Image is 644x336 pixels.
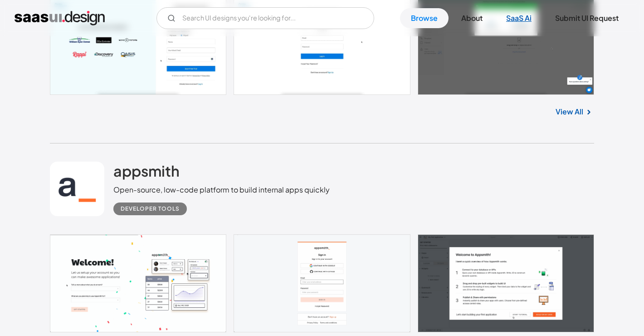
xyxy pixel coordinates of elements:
h2: appsmith [113,162,180,180]
a: Submit UI Request [544,8,629,28]
div: Open-source, low-code platform to build internal apps quickly [113,184,330,195]
a: home [15,11,105,25]
a: appsmith [113,162,180,184]
a: View All [556,106,583,117]
div: Developer tools [121,203,180,214]
input: Search UI designs you're looking for... [156,7,374,29]
a: About [450,8,493,28]
a: Browse [400,8,449,28]
a: SaaS Ai [495,8,542,28]
form: Email Form [156,7,374,29]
